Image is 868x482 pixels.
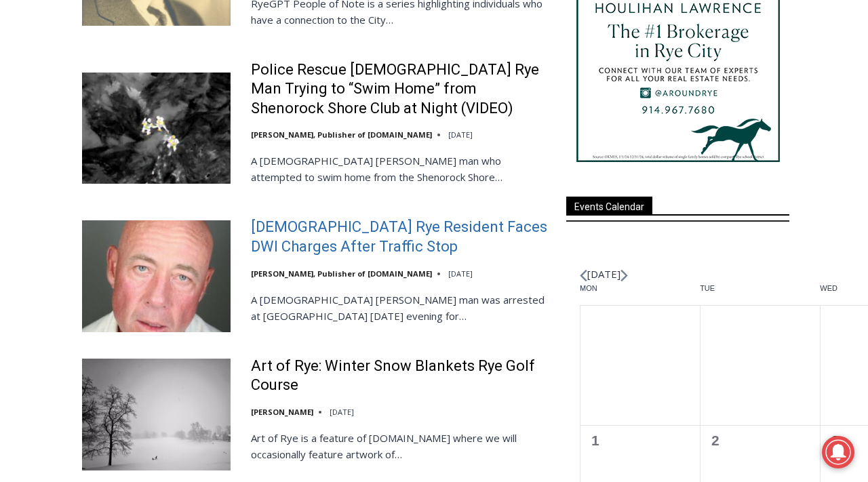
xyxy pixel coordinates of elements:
[82,220,231,332] img: 56-Year-Old Rye Resident Faces DWI Charges After Traffic Stop
[448,268,473,279] time: [DATE]
[342,1,641,132] div: "[PERSON_NAME] and I covered the [DATE] Parade, which was a really eye opening experience as I ha...
[580,283,700,294] span: Mon
[251,268,432,279] a: [PERSON_NAME], Publisher of [DOMAIN_NAME]
[251,407,313,417] a: [PERSON_NAME]
[140,85,199,162] div: "the precise, almost orchestrated movements of cutting and assembling sushi and [PERSON_NAME] mak...
[700,283,820,294] span: Tue
[82,359,231,470] img: Art of Rye: Winter Snow Blankets Rye Golf Course
[251,357,549,395] a: Art of Rye: Winter Snow Blankets Rye Golf Course
[620,269,628,282] a: Next month
[251,292,549,324] p: A [DEMOGRAPHIC_DATA] [PERSON_NAME] man was arrested at [GEOGRAPHIC_DATA] [DATE] evening for…
[251,153,549,185] p: A [DEMOGRAPHIC_DATA] [PERSON_NAME] man who attempted to swim home from the Shenorock Shore…
[4,140,133,191] span: Open Tues. - Sun. [PHONE_NUMBER]
[251,218,549,256] a: [DEMOGRAPHIC_DATA] Rye Resident Faces DWI Charges After Traffic Stop
[580,283,700,304] div: Monday
[82,73,231,184] img: Police Rescue 51 Year Old Rye Man Trying to “Swim Home” from Shenorock Shore Club at Night (VIDEO)
[251,129,432,140] a: [PERSON_NAME], Publisher of [DOMAIN_NAME]
[580,269,587,282] a: Previous month
[330,407,354,417] time: [DATE]
[448,129,473,140] time: [DATE]
[251,430,549,462] p: Art of Rye is a feature of [DOMAIN_NAME] where we will occasionally feature artwork of…
[1,136,136,169] a: Open Tues. - Sun. [PHONE_NUMBER]
[587,265,620,283] li: [DATE]
[700,283,820,304] div: Tuesday
[355,135,629,165] span: Intern @ [DOMAIN_NAME]
[566,197,652,215] span: Events Calendar
[326,132,657,169] a: Intern @ [DOMAIN_NAME]
[251,60,549,119] a: Police Rescue [DEMOGRAPHIC_DATA] Rye Man Trying to “Swim Home” from Shenorock Shore Club at Night...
